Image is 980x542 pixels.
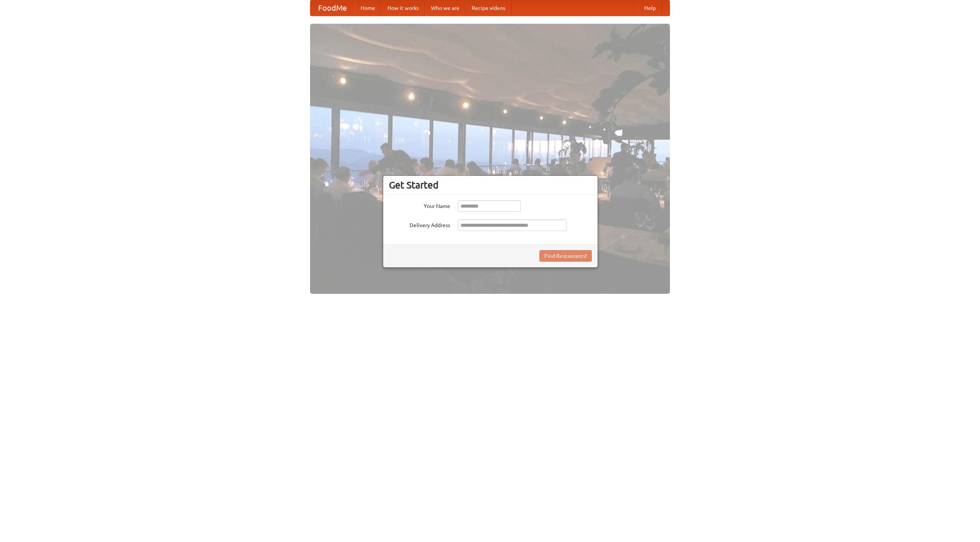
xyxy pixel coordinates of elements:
a: Help [638,0,662,16]
button: Find Restaurants! [539,250,592,262]
a: Home [354,0,381,16]
a: Recipe videos [465,0,511,16]
label: Your Name [389,200,450,210]
label: Delivery Address [389,219,450,229]
a: How it works [381,0,425,16]
a: FoodMe [310,0,354,16]
a: Who we are [425,0,465,16]
h3: Get Started [389,179,592,191]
